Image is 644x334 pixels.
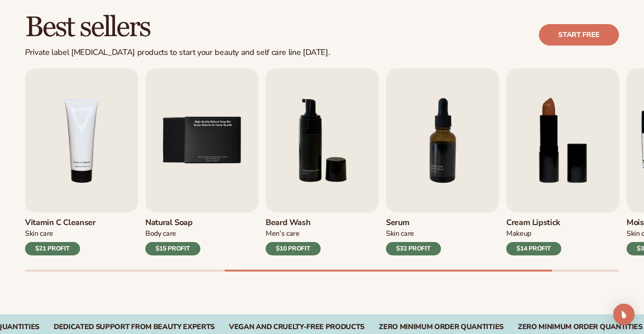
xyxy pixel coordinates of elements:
a: 5 / 9 [145,68,258,255]
div: $32 PROFIT [386,242,441,255]
a: Start free [539,24,619,46]
h3: Cream Lipstick [506,218,561,228]
div: $15 PROFIT [145,242,200,255]
div: $21 PROFIT [25,242,80,255]
div: Men’s Care [266,229,321,238]
div: Zero Minimum Order QuantitieS [379,323,504,331]
div: Skin Care [386,229,441,238]
h3: Vitamin C Cleanser [25,218,96,228]
div: Skin Care [25,229,96,238]
div: Vegan and Cruelty-Free Products [229,323,364,331]
a: 4 / 9 [25,68,138,255]
h2: Best sellers [25,13,330,42]
a: 6 / 9 [266,68,379,255]
div: Makeup [506,229,561,238]
h3: Serum [386,218,441,228]
div: Open Intercom Messenger [613,304,635,325]
div: DEDICATED SUPPORT FROM BEAUTY EXPERTS [54,323,215,331]
div: $10 PROFIT [266,242,321,255]
h3: Beard Wash [266,218,321,228]
div: Body Care [145,229,200,238]
a: 7 / 9 [386,68,499,255]
a: 8 / 9 [506,68,619,255]
h3: Natural Soap [145,218,200,228]
div: Zero Minimum Order QuantitieS [518,323,643,331]
div: Private label [MEDICAL_DATA] products to start your beauty and self care line [DATE]. [25,48,330,58]
div: $14 PROFIT [506,242,561,255]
